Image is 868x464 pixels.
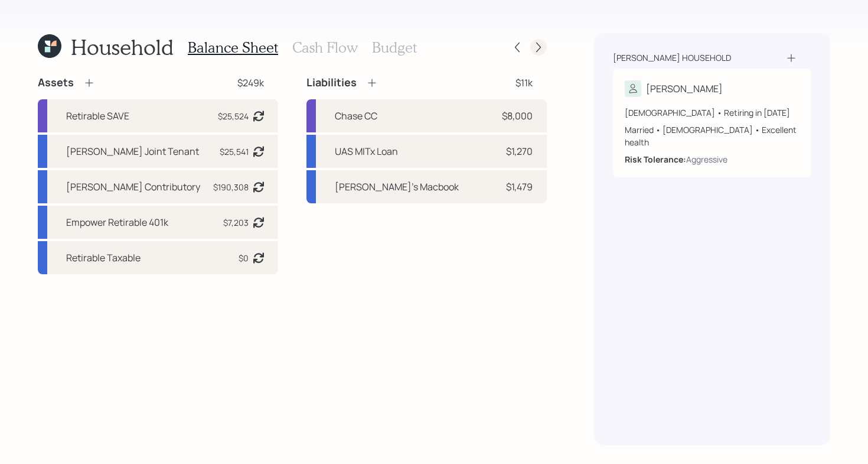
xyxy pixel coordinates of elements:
div: $1,270 [506,144,533,158]
div: [PERSON_NAME] Joint Tenant [66,144,199,158]
div: $1,479 [506,180,533,194]
div: $11k [515,76,533,90]
div: Empower Retirable 401k [66,215,168,229]
div: $249k [237,76,264,90]
div: Aggressive [686,153,727,166]
h4: Liabilities [306,76,357,89]
div: [PERSON_NAME] Contributory [66,180,200,194]
h3: Balance Sheet [188,39,278,56]
div: $25,541 [220,145,249,158]
div: UAS MITx Loan [335,144,398,158]
div: $8,000 [502,109,533,123]
h3: Budget [372,39,417,56]
div: [PERSON_NAME] [646,82,723,96]
h1: Household [71,34,174,60]
div: $25,524 [218,110,249,122]
div: [PERSON_NAME] household [613,52,731,64]
div: Married • [DEMOGRAPHIC_DATA] • Excellent health [625,124,800,148]
div: $0 [239,252,249,264]
b: Risk Tolerance: [625,154,686,165]
h4: Assets [38,76,74,89]
div: [PERSON_NAME]'s Macbook [335,180,459,194]
div: [DEMOGRAPHIC_DATA] • Retiring in [DATE] [625,106,800,119]
div: $190,308 [213,181,249,193]
div: Retirable Taxable [66,251,141,265]
div: Chase CC [335,109,377,123]
div: Retirable SAVE [66,109,129,123]
div: $7,203 [223,216,249,229]
h3: Cash Flow [292,39,358,56]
